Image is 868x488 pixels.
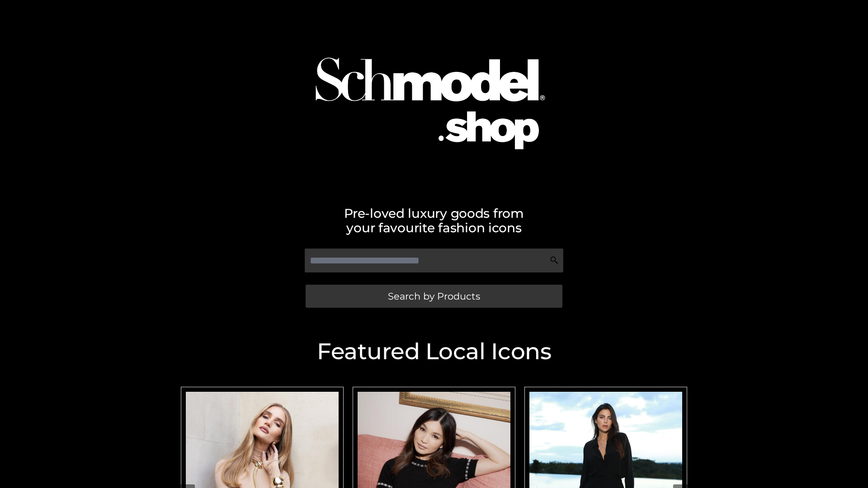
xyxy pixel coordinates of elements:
img: Search Icon [550,256,559,265]
h2: Featured Local Icons​ [176,340,692,363]
span: Search by Products [388,291,480,301]
a: Search by Products [306,285,562,308]
h2: Pre-loved luxury goods from your favourite fashion icons [176,206,692,235]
